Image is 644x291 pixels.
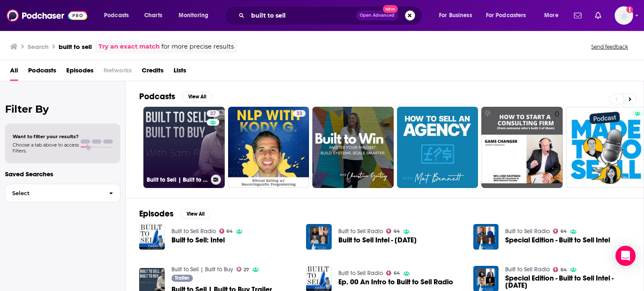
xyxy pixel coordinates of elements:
span: 27 [210,110,216,118]
span: For Business [439,10,472,21]
a: Built to Sell Radio [505,228,550,235]
a: Podcasts [28,64,56,81]
img: Built to Sell Intel - July 2021 [306,224,332,250]
div: Open Intercom Messenger [615,246,636,266]
a: Special Edition - Built to Sell Intel [505,237,610,244]
button: open menu [173,9,219,22]
span: For Podcasters [486,10,526,21]
span: Logged in as Bcprpro33 [615,6,633,25]
span: 64 [226,229,233,233]
h3: Built to Sell | Built to Buy [147,176,208,183]
a: 27Built to Sell | Built to Buy [143,107,225,188]
a: Try an exact match [99,42,160,52]
input: Search podcasts, credits, & more... [248,9,356,22]
h2: Filter By [5,103,120,115]
a: 64 [386,229,400,234]
a: 64 [386,270,400,276]
a: 32 [293,110,306,117]
img: Podchaser - Follow, Share and Rate Podcasts [7,8,87,23]
a: PodcastsView All [139,91,212,102]
button: View All [182,92,212,102]
img: User Profile [615,6,633,25]
span: Choose a tab above to access filters. [13,142,79,154]
a: Built to Sell: Intel [171,237,225,244]
span: Monitoring [179,10,208,21]
button: View All [180,209,210,219]
a: 64 [219,229,233,234]
a: All [10,64,18,81]
a: EpisodesView All [139,209,210,219]
span: 27 [244,268,249,272]
a: 64 [553,267,567,272]
span: 32 [296,110,302,118]
a: 64 [553,229,567,234]
button: open menu [538,9,569,22]
div: 0 [555,110,559,185]
span: Charts [144,10,162,21]
a: 0 [481,107,563,188]
a: Show notifications dropdown [592,8,605,23]
p: Saved Searches [5,170,120,178]
a: Built to Sell Radio [505,266,550,273]
button: open menu [98,9,140,22]
button: open menu [480,9,538,22]
h2: Episodes [139,209,174,219]
span: for more precise results [161,42,234,52]
div: Search podcasts, credits, & more... [233,6,430,25]
a: Ep. 00 An Intro to Built to Sell Radio [338,278,453,286]
button: Select [5,184,120,203]
span: Built to Sell Intel - [DATE] [338,237,417,244]
span: More [544,10,558,21]
span: Want to filter your results? [13,134,79,139]
a: Lists [174,64,186,81]
a: Built to Sell Radio [338,228,383,235]
a: 27 [207,110,219,117]
a: 27 [236,267,249,272]
a: Special Edition - Built to Sell Intel - June 2021 [505,275,630,289]
img: Built to Sell: Intel [139,224,165,250]
button: Send feedback [589,43,631,50]
a: Show notifications dropdown [571,8,585,23]
a: Built to Sell Radio [171,228,216,235]
a: Built to Sell Radio [338,270,383,277]
img: Special Edition - Built to Sell Intel [473,224,499,250]
a: Built to Sell | Built to Buy [171,266,233,273]
button: open menu [433,9,483,22]
span: 64 [561,229,567,233]
a: Charts [139,9,167,22]
a: Built to Sell Intel - July 2021 [338,237,417,244]
a: 32 [228,107,309,188]
span: Trailer [175,276,189,281]
a: Episodes [66,64,93,81]
span: 64 [561,268,567,272]
span: 64 [394,271,400,275]
span: Podcasts [104,10,129,21]
h3: Search [28,43,49,51]
svg: Add a profile image [626,6,633,13]
span: Special Edition - Built to Sell Intel - [DATE] [505,275,630,289]
span: Networks [104,64,132,81]
span: 64 [394,229,400,233]
h3: built to sell [59,43,92,51]
span: Open Advanced [360,13,395,18]
span: Select [5,191,102,196]
h2: Podcasts [139,91,175,102]
span: New [383,5,398,13]
a: Credits [142,64,164,81]
button: Open AdvancedNew [356,10,398,21]
button: Show profile menu [615,6,633,25]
